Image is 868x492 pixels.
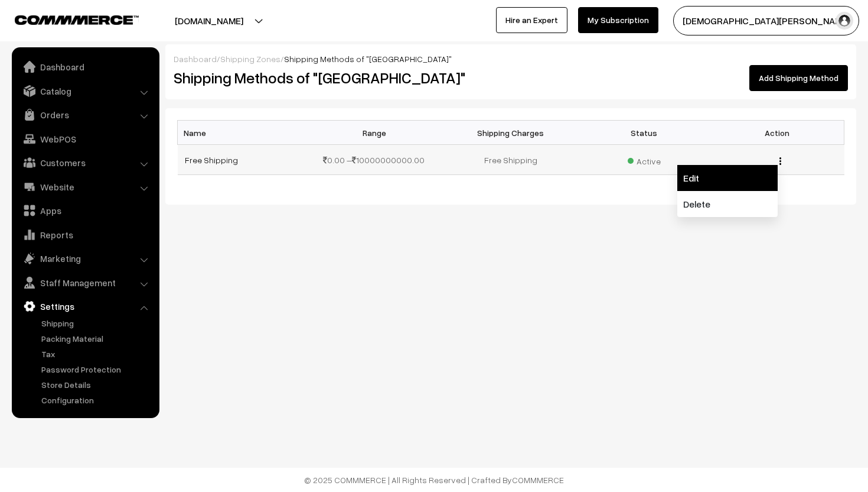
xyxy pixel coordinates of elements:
[15,248,155,269] a: Marketing
[178,121,311,145] th: Name
[15,56,155,77] a: Dashboard
[133,6,285,35] button: [DOMAIN_NAME]
[15,200,155,221] a: Apps
[174,53,848,65] div: / /
[38,363,155,376] a: Password Protection
[444,145,577,175] td: Free Shipping
[15,15,139,24] img: COMMMERCE
[578,7,658,33] a: My Subscription
[38,378,155,391] a: Store Details
[15,176,155,198] a: Website
[15,272,155,293] a: Staff Management
[38,317,155,329] a: Shipping
[749,65,848,91] a: Add Shipping Method
[711,121,844,145] th: Action
[38,394,155,406] a: Configuration
[496,7,567,33] a: Hire an Expert
[15,12,118,26] a: COMMMERCE
[444,121,577,145] th: Shipping Charges
[15,224,155,245] a: Reports
[174,69,502,87] h2: Shipping Methods of "[GEOGRAPHIC_DATA]"
[677,191,778,217] a: Delete
[311,121,444,145] th: Range
[174,54,217,64] a: Dashboard
[15,104,155,125] a: Orders
[284,54,452,64] span: Shipping Methods of "[GEOGRAPHIC_DATA]"
[185,155,238,165] a: Free Shipping
[836,12,853,30] img: user
[512,475,564,485] a: COMMMERCE
[577,121,711,145] th: Status
[673,6,859,35] button: [DEMOGRAPHIC_DATA][PERSON_NAME]
[15,128,155,150] a: WebPOS
[38,332,155,345] a: Packing Material
[220,54,280,64] a: Shipping Zones
[15,152,155,173] a: Customers
[677,165,778,191] a: Edit
[15,296,155,317] a: Settings
[38,348,155,360] a: Tax
[15,80,155,102] a: Catalog
[779,157,781,165] img: Menu
[311,145,444,175] td: 0.00 – 10000000000.00
[628,152,661,167] span: Active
